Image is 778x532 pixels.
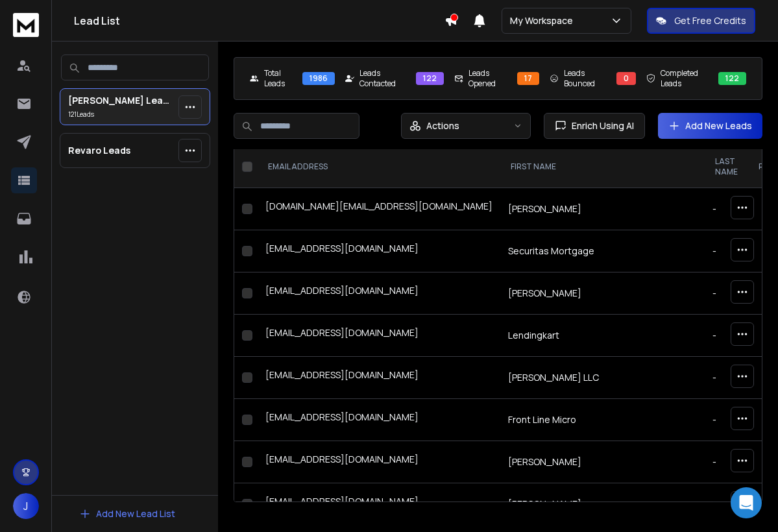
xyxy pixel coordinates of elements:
[500,357,705,399] td: [PERSON_NAME] LLC
[13,13,39,37] img: logo
[544,113,645,139] button: Enrich Using AI
[616,72,636,85] div: 0
[705,483,748,526] td: -
[564,68,611,89] p: Leads Bounced
[74,13,444,29] h1: Lead List
[500,272,705,315] td: [PERSON_NAME]
[265,284,492,302] div: [EMAIL_ADDRESS][DOMAIN_NAME]
[705,230,748,272] td: -
[500,188,705,230] td: [PERSON_NAME]
[705,315,748,357] td: -
[500,441,705,483] td: [PERSON_NAME]
[731,487,762,518] div: Open Intercom Messenger
[500,230,705,272] td: Securitas Mortgage
[68,110,173,119] p: 121 Lead s
[13,493,39,519] button: J
[500,399,705,441] td: Front Line Micro
[265,453,492,471] div: [EMAIL_ADDRESS][DOMAIN_NAME]
[668,119,752,132] a: Add New Leads
[705,272,748,315] td: -
[265,242,492,260] div: [EMAIL_ADDRESS][DOMAIN_NAME]
[500,483,705,526] td: [PERSON_NAME]
[69,501,186,527] button: Add New Lead List
[705,188,748,230] td: -
[658,113,762,139] button: Add New Leads
[705,441,748,483] td: -
[265,326,492,345] div: [EMAIL_ADDRESS][DOMAIN_NAME]
[674,14,746,27] p: Get Free Credits
[68,94,173,107] p: [PERSON_NAME] Leads Scraping [DATE]
[705,357,748,399] td: -
[517,72,539,85] div: 17
[264,68,297,89] p: Total Leads
[510,14,578,27] p: My Workspace
[468,68,512,89] p: Leads Opened
[302,72,335,85] div: 1986
[359,68,411,89] p: Leads Contacted
[426,119,459,132] p: Actions
[705,399,748,441] td: -
[500,315,705,357] td: Lendingkart
[265,369,492,387] div: [EMAIL_ADDRESS][DOMAIN_NAME]
[661,68,713,89] p: Completed Leads
[647,8,755,34] button: Get Free Credits
[718,72,746,85] div: 122
[416,72,444,85] div: 122
[258,146,500,188] th: EMAIL ADDRESS
[265,411,492,429] div: [EMAIL_ADDRESS][DOMAIN_NAME]
[500,146,705,188] th: FIRST NAME
[705,146,748,188] th: LAST NAME
[265,200,492,218] div: [DOMAIN_NAME][EMAIL_ADDRESS][DOMAIN_NAME]
[265,495,492,513] div: [EMAIL_ADDRESS][DOMAIN_NAME]
[566,119,634,132] span: Enrich Using AI
[68,144,130,157] p: Revaro Leads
